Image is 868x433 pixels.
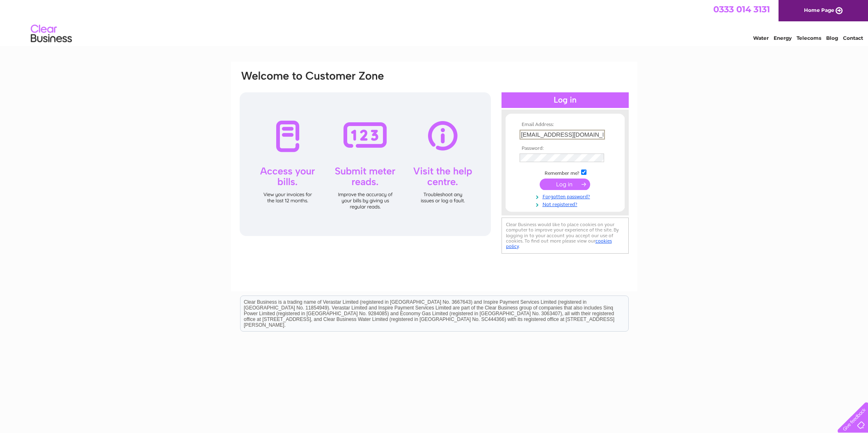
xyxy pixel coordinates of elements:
a: Forgotten password? [520,192,613,200]
input: Submit [540,179,590,190]
th: Email Address: [518,122,613,128]
th: Password: [518,146,613,151]
img: logo.png [30,21,72,46]
a: Energy [774,35,792,41]
a: Not registered? [520,200,613,208]
a: cookies policy [506,238,612,249]
a: Contact [843,35,863,41]
a: Water [753,35,769,41]
div: Clear Business would like to place cookies on your computer to improve your experience of the sit... [502,218,629,253]
td: Remember me? [518,168,613,176]
a: Blog [826,35,838,41]
a: 0333 014 3131 [713,4,770,14]
a: Telecoms [797,35,821,41]
div: Clear Business is a trading name of Verastar Limited (registered in [GEOGRAPHIC_DATA] No. 3667643... [240,5,628,40]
